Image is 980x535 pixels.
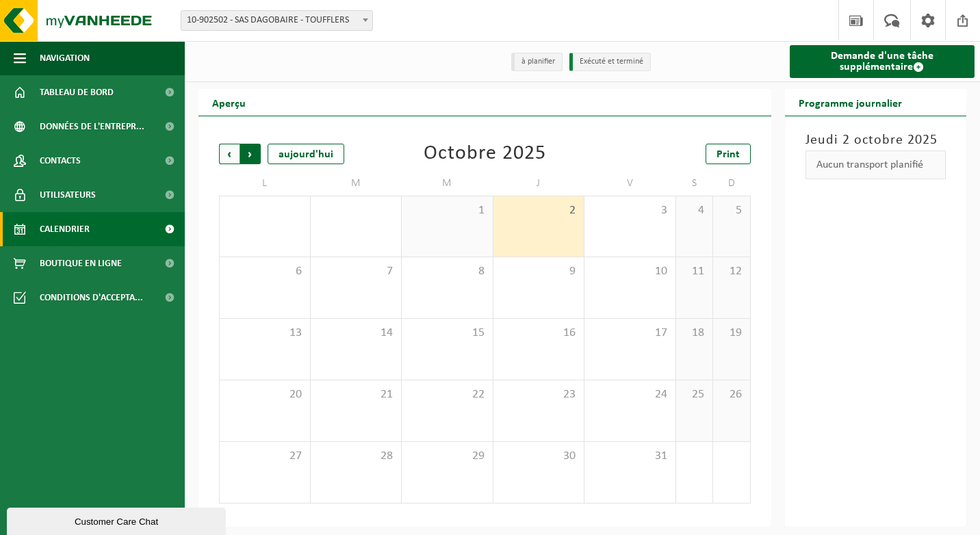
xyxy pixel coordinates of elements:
span: 12 [720,264,743,279]
span: 6 [227,264,303,279]
span: 1 [409,203,486,218]
span: 2 [500,203,578,218]
span: Conditions d'accepta... [40,280,143,315]
span: 27 [227,449,303,464]
span: 10-902502 - SAS DAGOBAIRE - TOUFFLERS [181,11,372,30]
span: 4 [683,203,706,218]
span: Print [717,149,740,160]
span: Données de l'entrepr... [40,109,144,144]
iframe: chat widget [7,505,229,535]
span: 18 [683,326,706,341]
span: Précédent [219,144,240,164]
span: Boutique en ligne [40,246,122,280]
td: L [219,171,311,196]
td: S [676,171,713,196]
span: 26 [720,387,743,402]
li: Exécuté et terminé [569,53,651,71]
span: 17 [591,326,669,341]
h2: Aperçu [198,89,259,116]
td: J [493,171,585,196]
span: 30 [500,449,578,464]
span: 23 [500,387,578,402]
span: 11 [683,264,706,279]
span: 15 [409,326,486,341]
span: 20 [227,387,303,402]
td: M [402,171,493,196]
span: Contacts [40,144,81,178]
div: Aucun transport planifié [805,151,946,179]
td: V [584,171,676,196]
span: 24 [591,387,669,402]
a: Demande d'une tâche supplémentaire [790,45,975,78]
span: 10 [591,264,669,279]
td: D [713,171,750,196]
div: aujourd'hui [268,144,344,164]
span: 13 [227,326,303,341]
h2: Programme journalier [785,89,916,116]
span: Suivant [240,144,261,164]
li: à planifier [511,53,563,71]
a: Print [706,144,751,164]
div: Octobre 2025 [424,144,546,164]
span: 25 [683,387,706,402]
span: 31 [591,449,669,464]
span: 28 [318,449,395,464]
span: 22 [409,387,486,402]
span: 10-902502 - SAS DAGOBAIRE - TOUFFLERS [181,10,373,31]
span: 16 [500,326,578,341]
span: 9 [500,264,578,279]
span: 19 [720,326,743,341]
span: 29 [409,449,486,464]
span: Tableau de bord [40,75,114,109]
span: 21 [318,387,395,402]
h3: Jeudi 2 octobre 2025 [805,130,946,151]
span: 3 [591,203,669,218]
span: Calendrier [40,212,90,246]
span: 14 [318,326,395,341]
span: 7 [318,264,395,279]
span: Navigation [40,41,90,75]
span: Utilisateurs [40,178,96,212]
span: 8 [409,264,486,279]
td: M [311,171,402,196]
span: 5 [720,203,743,218]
